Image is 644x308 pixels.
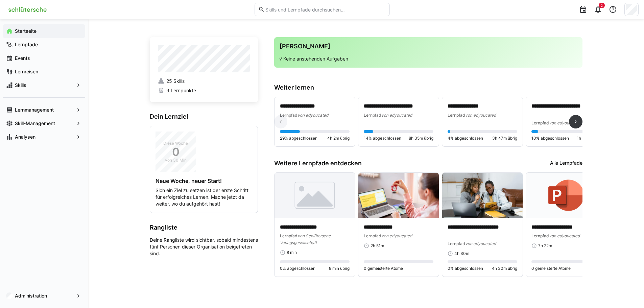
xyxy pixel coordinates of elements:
[549,233,580,238] span: von edyoucated
[280,43,577,50] h3: [PERSON_NAME]
[454,251,469,256] span: 4h 30m
[381,233,412,238] span: von edyoucated
[448,241,465,246] span: Lernpfad
[327,136,350,141] span: 4h 2m übrig
[358,173,439,218] img: image
[381,113,412,118] span: von edyoucated
[274,160,362,167] h3: Weitere Lernpfade entdecken
[526,173,606,218] img: image
[280,55,577,62] p: √ Keine anstehenden Aufgaben
[329,266,350,271] span: 8 min übrig
[280,266,315,271] span: 0% abgeschlossen
[364,113,381,118] span: Lernpfad
[158,78,250,85] a: 25 Skills
[280,113,297,118] span: Lernpfad
[409,136,433,141] span: 8h 35m übrig
[448,136,483,141] span: 4% abgeschlossen
[549,120,580,125] span: von edyoucated
[265,6,386,13] input: Skills und Lernpfade durchsuchen…
[150,113,258,120] h3: Dein Lernziel
[531,233,549,238] span: Lernpfad
[156,187,252,207] p: Sich ein Ziel zu setzen ist der erste Schritt für erfolgreiches Lernen. Mache jetzt da weiter, wo...
[465,113,496,118] span: von edyoucated
[577,136,601,141] span: 1h 50m übrig
[531,136,569,141] span: 10% abgeschlossen
[364,266,403,271] span: 0 gemeisterte Atome
[531,120,549,125] span: Lernpfad
[550,160,582,167] a: Alle Lernpfade
[364,233,381,238] span: Lernpfad
[448,113,465,118] span: Lernpfad
[531,266,571,271] span: 0 gemeisterte Atome
[492,136,517,141] span: 3h 47m übrig
[287,250,297,255] span: 8 min
[371,243,384,248] span: 2h 51m
[274,84,582,91] h3: Weiter lernen
[492,266,517,271] span: 4h 30m übrig
[448,266,483,271] span: 0% abgeschlossen
[166,78,185,85] span: 25 Skills
[166,87,196,94] span: 9 Lernpunkte
[601,3,603,7] span: 2
[538,243,552,248] span: 7h 22m
[280,233,297,238] span: Lernpfad
[150,224,258,231] h3: Rangliste
[280,136,317,141] span: 29% abgeschlossen
[280,233,331,245] span: von Schlütersche Verlagsgesellschaft
[364,136,401,141] span: 14% abgeschlossen
[442,173,523,218] img: image
[156,177,252,184] h4: Neue Woche, neuer Start!
[150,237,258,257] p: Deine Rangliste wird sichtbar, sobald mindestens fünf Personen dieser Organisation beigetreten sind.
[465,241,496,246] span: von edyoucated
[297,113,328,118] span: von edyoucated
[275,173,355,218] img: image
